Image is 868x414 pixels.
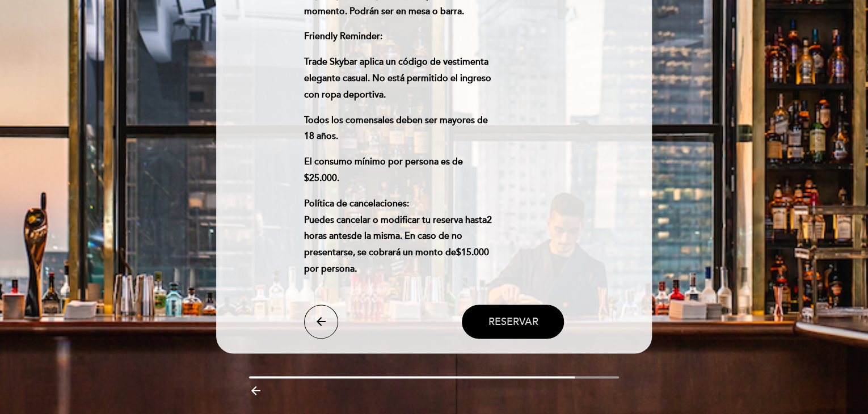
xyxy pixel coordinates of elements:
span: Todos los comensales deben ser mayores de 18 años. [304,115,488,142]
button: Reservar [462,305,564,339]
strong: $15.000 por persona [304,247,489,274]
span: Trade Skybar aplica un código de vestimenta elegante casual. No está permitido el ingreso con rop... [304,56,491,100]
span: Reservar [488,315,538,328]
strong: Política de cancelaciones: [304,198,409,209]
i: arrow_backward [249,384,263,398]
button: arrow_back [304,305,338,339]
span: . [355,263,357,274]
span: de la misma. En caso de no presentarse, se cobrará un monto de [304,230,462,258]
i: arrow_back [314,315,328,328]
span: El consumo mínimo por persona es de $25.000. [304,156,463,184]
strong: Friendly Reminder: [304,31,382,42]
span: Puedes cancelar o modificar tu reserva hasta [304,214,487,226]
